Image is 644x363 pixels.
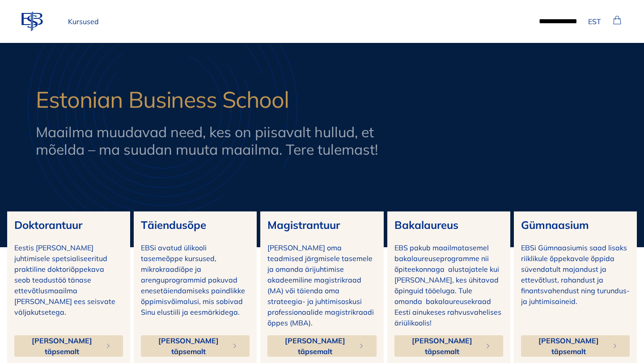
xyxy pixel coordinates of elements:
[14,335,123,357] button: [PERSON_NAME] täpsemalt
[36,123,416,158] h2: Maailma muudavad need, kes on piisavalt hullud, et mõelda – ma suudan muuta maailma. Tere tulemast!
[267,335,376,357] button: [PERSON_NAME] täpsemalt
[585,13,605,30] button: EST
[521,335,630,357] button: [PERSON_NAME] täpsemalt
[394,219,503,232] h3: Bakalaureus
[521,219,630,232] h3: Gümnaasium
[394,335,503,357] button: [PERSON_NAME] täpsemalt
[532,335,606,357] span: [PERSON_NAME] täpsemalt
[405,335,479,357] span: [PERSON_NAME] täpsemalt
[267,219,376,232] h3: Magistrantuur
[141,335,250,357] button: [PERSON_NAME] täpsemalt
[64,13,102,30] a: Kursused
[267,242,376,328] p: [PERSON_NAME] oma teadmised järgmisele tasemele ja omanda ärijuhtimise akadeemiline magistrikraad...
[394,242,503,328] p: EBS pakub maailmatasemel bakalaureuseprogramme nii õpiteekonnaga alustajatele kui [PERSON_NAME], ...
[521,242,630,307] p: EBSi Gümnaasiumis saad lisaks riiklikule õppekavale õppida süvendatult majandust ja ettevõtlust, ...
[25,335,99,357] span: [PERSON_NAME] täpsemalt
[152,335,225,357] span: [PERSON_NAME] täpsemalt
[141,242,250,317] p: EBSi avatud ülikooli tasemeõppe kursused, mikrokraadiõpe ja arenguprogrammid pakuvad enesetäienda...
[14,242,123,317] p: Eestis [PERSON_NAME] juhtimisele spetsialiseeritud praktiline doktoriõppekava seob teadustöö täna...
[278,335,352,357] span: [PERSON_NAME] täpsemalt
[141,219,250,232] h3: Täiendusõpe
[14,219,123,232] h3: Doktorantuur
[36,86,608,113] h1: Estonian Business School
